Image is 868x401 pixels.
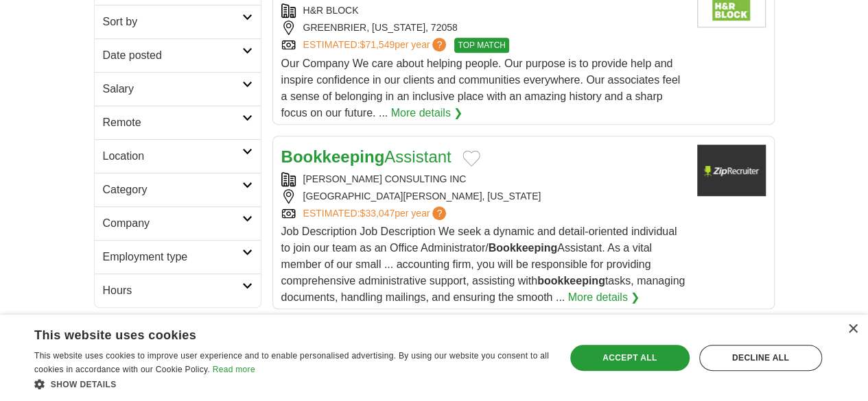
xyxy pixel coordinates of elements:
a: Employment type [95,240,261,274]
a: More details ❯ [568,289,640,306]
a: Category [95,173,261,206]
h2: Employment type [103,249,242,265]
div: Show details [34,377,550,391]
span: ? [432,38,446,51]
strong: Bookkeeping [281,147,385,166]
a: Company [95,206,261,240]
a: Read more, opens a new window [213,365,255,374]
span: Our Company We care about helping people. Our purpose is to provide help and inspire confidence i... [281,58,681,119]
span: $71,549 [360,39,395,50]
button: Add to favorite jobs [462,150,480,167]
a: Sort by [95,5,261,38]
h2: Date posted [103,47,242,64]
div: Accept all [570,345,690,371]
div: GREENBRIER, [US_STATE], 72058 [281,21,686,35]
a: ESTIMATED:$33,047per year? [303,206,449,221]
span: $33,047 [360,208,395,219]
strong: bookkeeping [537,275,605,287]
div: [GEOGRAPHIC_DATA][PERSON_NAME], [US_STATE] [281,189,686,204]
h2: Category [103,182,242,198]
div: [PERSON_NAME] CONSULTING INC [281,172,686,186]
strong: Bookkeeping [489,242,557,254]
h2: Sort by [103,14,242,30]
div: This website uses cookies [34,323,515,343]
a: ESTIMATED:$71,549per year? [303,38,449,53]
span: ? [432,206,446,220]
h2: Location [103,148,242,165]
a: H&R BLOCK [303,5,359,16]
span: TOP MATCH [454,38,508,53]
div: Decline all [699,345,822,371]
a: Remote [95,106,261,139]
a: Salary [95,72,261,106]
a: More details ❯ [391,105,463,121]
span: Show details [51,380,117,389]
h2: Remote [103,114,242,131]
a: BookkeepingAssistant [281,147,451,166]
div: Close [847,324,858,335]
span: Job Description Job Description We seek a dynamic and detail-oriented individual to join our team... [281,226,685,303]
h2: Company [103,215,242,232]
h2: Hours [103,282,242,299]
a: Hours [95,274,261,307]
a: Location [95,139,261,173]
span: This website uses cookies to improve user experience and to enable personalised advertising. By u... [34,351,549,374]
img: Company logo [697,145,766,196]
h2: Salary [103,81,242,97]
a: Date posted [95,38,261,72]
